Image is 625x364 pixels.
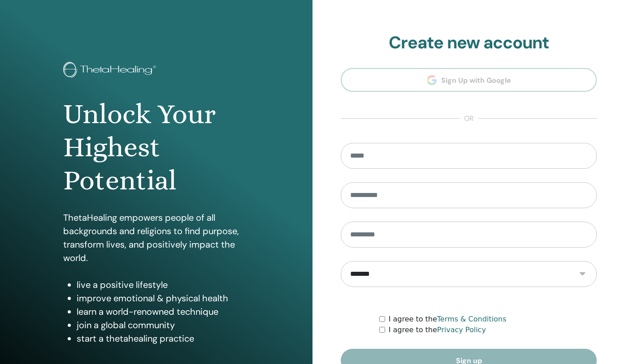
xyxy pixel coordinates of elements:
[460,113,478,124] span: or
[63,211,249,265] p: ThetaHealing empowers people of all backgrounds and religions to find purpose, transform lives, a...
[437,325,486,334] a: Privacy Policy
[77,278,249,291] li: live a positive lifestyle
[437,315,506,323] a: Terms & Conditions
[77,305,249,318] li: learn a world-renowned technique
[77,318,249,332] li: join a global community
[389,325,486,335] label: I agree to the
[341,33,597,53] h2: Create new account
[389,314,507,325] label: I agree to the
[77,332,249,345] li: start a thetahealing practice
[63,98,249,197] h1: Unlock Your Highest Potential
[77,291,249,305] li: improve emotional & physical health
